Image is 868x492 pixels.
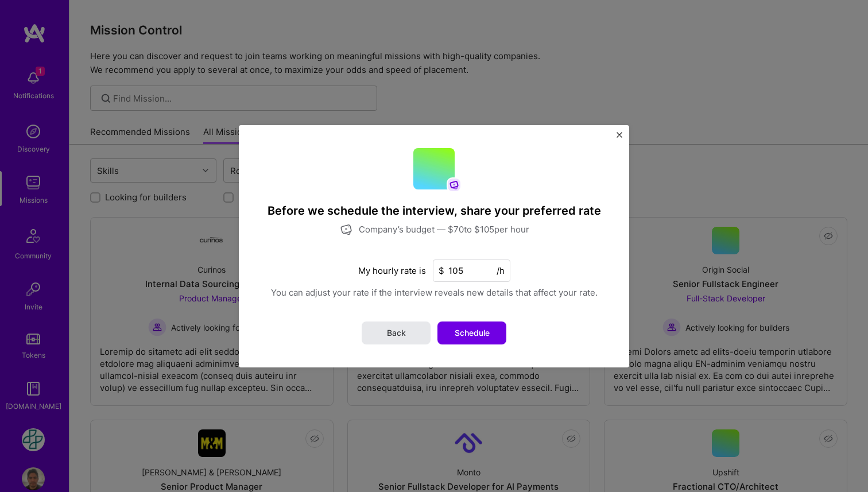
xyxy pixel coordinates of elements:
span: /h [497,265,505,277]
h4: Before we schedule the interview, share your preferred rate [268,203,601,218]
div: My hourly rate is [358,259,510,282]
div: You can adjust your rate if the interview reveals new details that affect your rate. [271,286,598,299]
span: Schedule [455,327,490,339]
button: Schedule [437,321,506,344]
button: Close [617,132,622,144]
img: share rate [447,177,462,192]
span: Back [387,327,406,339]
span: $ [439,265,444,277]
div: Company’s budget — $ 70 to $ 105 per hour [290,223,578,237]
img: Company Logo [413,148,455,189]
button: Back [362,321,431,344]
